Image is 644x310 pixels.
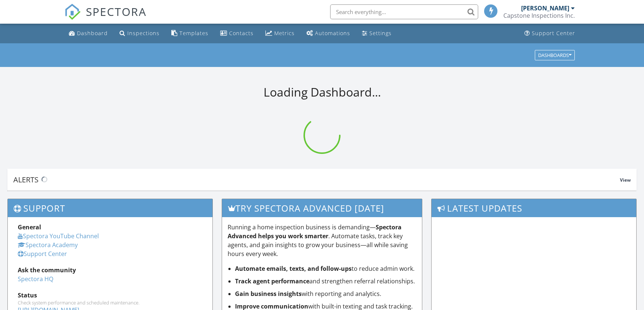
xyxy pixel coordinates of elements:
a: SPECTORA [64,10,147,26]
li: to reduce admin work. [235,264,417,273]
div: Inspections [127,30,160,37]
div: Check system performance and scheduled maintenance. [18,300,202,306]
h3: Try spectora advanced [DATE] [222,199,422,217]
div: Automations [315,30,350,37]
button: Dashboards [535,50,575,60]
div: Metrics [274,30,295,37]
span: SPECTORA [86,4,147,19]
a: Support Center [18,250,67,258]
p: Running a home inspection business is demanding— . Automate tasks, track key agents, and gain ins... [228,223,417,258]
strong: Automate emails, texts, and follow-ups [235,264,352,273]
a: Settings [359,27,395,40]
strong: Spectora Advanced helps you work smarter [228,223,402,240]
li: and strengthen referral relationships. [235,277,417,286]
h3: Latest Updates [432,199,636,217]
a: Inspections [117,27,162,40]
div: Alerts [13,175,620,185]
a: Dashboard [66,27,111,40]
a: Automations (Basic) [303,27,353,40]
div: Dashboards [538,53,571,58]
a: Support Center [521,27,578,40]
a: Spectora Academy [18,241,78,249]
a: Contacts [217,27,256,40]
a: Metrics [262,27,298,40]
input: Search everything... [330,4,478,19]
img: The Best Home Inspection Software - Spectora [64,4,81,20]
strong: Gain business insights [235,290,302,298]
a: Templates [168,27,211,40]
div: Ask the community [18,266,202,274]
div: [PERSON_NAME] [521,4,569,12]
h3: Support [8,199,212,217]
strong: Track agent performance [235,277,309,285]
div: Status [18,291,202,300]
span: View [620,177,631,183]
a: Spectora HQ [18,275,53,283]
div: Templates [180,30,208,37]
div: Dashboard [77,30,108,37]
strong: General [18,223,41,231]
a: Spectora YouTube Channel [18,232,99,240]
li: with reporting and analytics. [235,289,417,298]
div: Support Center [532,30,575,37]
div: Settings [369,30,392,37]
div: Contacts [229,30,254,37]
div: Capstone Inspections Inc. [503,12,575,19]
